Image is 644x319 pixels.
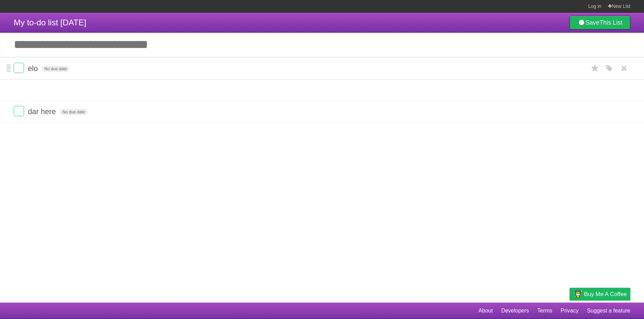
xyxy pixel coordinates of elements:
span: No due date [42,66,70,72]
label: Done [14,106,24,116]
span: dar here [28,107,58,116]
span: No due date [60,109,87,115]
a: Developers [501,304,529,317]
span: Buy me a coffee [584,288,627,300]
a: Terms [537,304,552,317]
a: Suggest a feature [587,304,630,317]
a: Privacy [561,304,579,317]
span: My to-do list [DATE] [14,18,86,27]
a: Buy me a coffee [570,288,630,300]
label: Done [14,63,24,73]
img: Buy me a coffee [573,288,582,300]
a: SaveThis List [570,16,630,29]
b: This List [599,19,622,26]
a: About [478,304,493,317]
span: elo [28,64,39,73]
label: Star task [588,63,602,74]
